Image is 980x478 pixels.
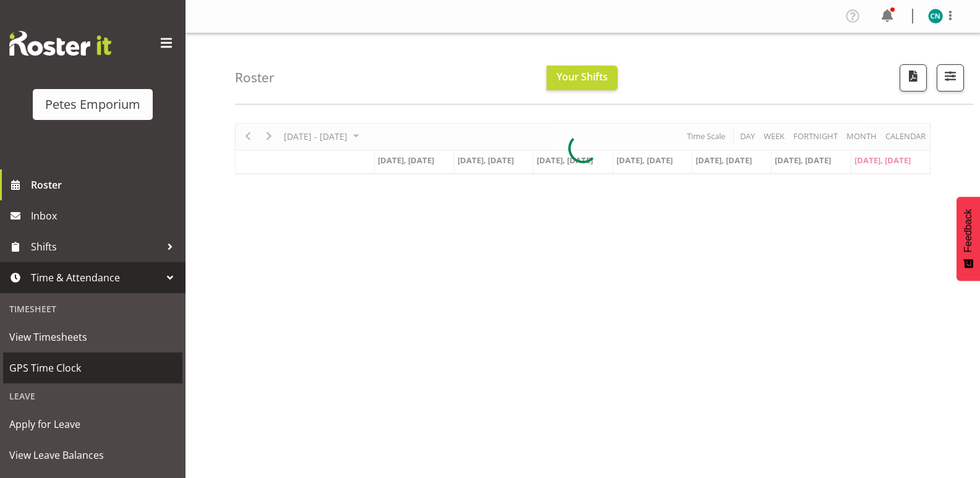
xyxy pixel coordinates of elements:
button: Filter Shifts [937,64,964,92]
button: Feedback - Show survey [957,197,980,281]
div: Petes Emporium [45,95,140,114]
a: View Leave Balances [3,440,182,471]
span: View Leave Balances [9,446,176,464]
a: GPS Time Clock [3,352,182,383]
div: Timesheet [3,296,182,322]
img: christine-neville11214.jpg [928,9,943,23]
button: Download a PDF of the roster according to the set date range. [900,64,927,92]
h4: Roster [235,70,275,85]
span: Roster [31,176,179,194]
a: View Timesheets [3,322,182,352]
span: GPS Time Clock [9,359,176,377]
a: Apply for Leave [3,409,182,440]
span: Time & Attendance [31,268,161,287]
span: Feedback [963,209,974,252]
span: Your Shifts [556,70,608,83]
span: Inbox [31,207,179,225]
span: Shifts [31,237,161,256]
span: Apply for Leave [9,415,176,433]
div: Leave [3,383,182,409]
span: View Timesheets [9,328,176,346]
button: Your Shifts [547,66,618,90]
img: Rosterit website logo [9,31,111,56]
